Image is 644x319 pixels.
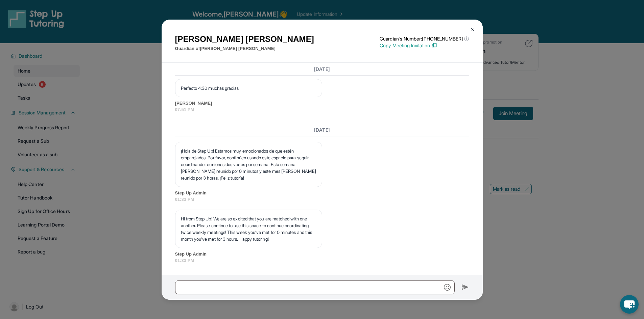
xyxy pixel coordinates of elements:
span: 01:33 PM [175,196,469,203]
img: Close Icon [470,27,475,32]
img: Copy Icon [431,43,437,49]
p: Copy Meeting Invitation [380,42,469,49]
span: ⓘ [464,35,469,42]
h1: [PERSON_NAME] [PERSON_NAME] [175,33,314,45]
span: Step Up Admin [175,251,469,258]
p: Hi from Step Up! We are so excited that you are matched with one another. Please continue to use ... [181,215,316,242]
span: 01:33 PM [175,257,469,264]
img: Emoji [444,284,451,291]
span: Step Up Admin [175,190,469,196]
span: 07:51 PM [175,106,469,113]
img: Send icon [461,283,469,291]
p: Guardian's Number: [PHONE_NUMBER] [380,35,469,42]
p: Guardian of [PERSON_NAME] [PERSON_NAME] [175,45,314,52]
h3: [DATE] [175,127,469,133]
h3: [DATE] [175,65,469,72]
p: ¡Hola de Step Up! Estamos muy emocionados de que estén emparejados. Por favor, continúen usando e... [181,148,316,181]
p: Perfecto 4:30 muchas gracias [181,85,316,91]
span: [PERSON_NAME] [175,100,469,107]
button: chat-button [620,295,639,314]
